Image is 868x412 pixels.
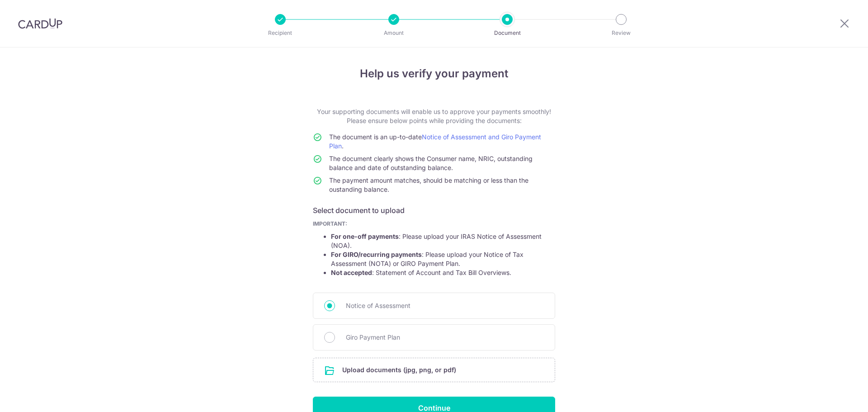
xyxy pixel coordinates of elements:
[329,155,533,171] span: The document clearly shows the Consumer name, NRIC, outstanding balance and date of outstanding b...
[313,205,555,216] h6: Select document to upload
[329,133,541,150] span: The document is an up-to-date .
[329,133,541,150] a: Notice of Assessment and Giro Payment Plan
[810,385,859,407] iframe: Opens a widget where you can find more information
[360,28,427,38] p: Amount
[331,232,399,240] strong: For one-off payments
[313,358,555,382] div: Upload documents (jpg, png, or pdf)
[247,28,314,38] p: Recipient
[474,28,541,38] p: Document
[331,250,555,268] li: : Please upload your Notice of Tax Assessment (NOTA) or GIRO Payment Plan.
[331,269,372,276] strong: Not accepted
[346,300,544,311] span: Notice of Assessment
[18,18,62,29] img: CardUp
[331,268,555,277] li: : Statement of Account and Tax Bill Overviews.
[329,176,528,193] span: The payment amount matches, should be matching or less than the oustanding balance.
[313,107,555,125] p: Your supporting documents will enable us to approve your payments smoothly! Please ensure below p...
[331,232,555,250] li: : Please upload your IRAS Notice of Assessment (NOA).
[331,251,422,258] strong: For GIRO/recurring payments
[346,332,544,343] span: Giro Payment Plan
[313,220,347,227] b: IMPORTANT:
[588,28,655,38] p: Review
[313,66,555,82] h4: Help us verify your payment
